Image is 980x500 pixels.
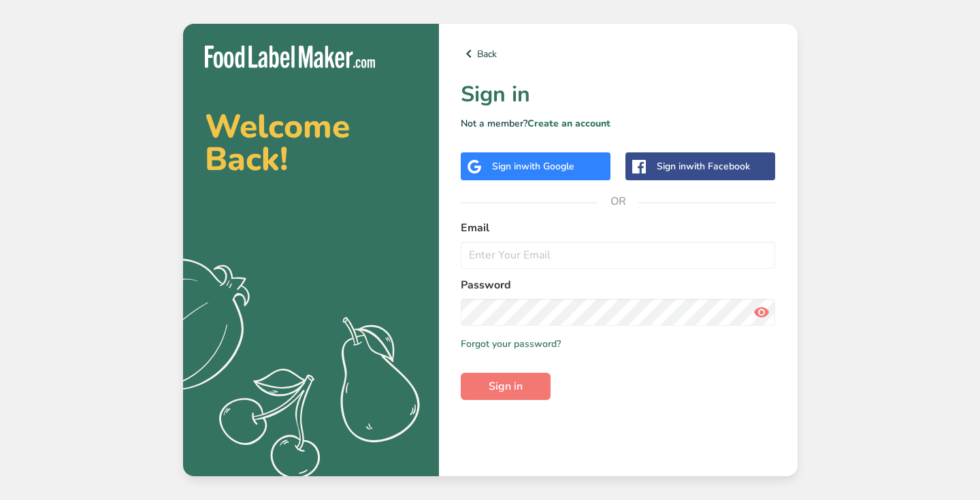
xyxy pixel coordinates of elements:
[461,116,776,131] p: Not a member?
[461,337,561,351] a: Forgot your password?
[461,373,551,400] button: Sign in
[686,160,750,173] span: with Facebook
[205,110,417,176] h2: Welcome Back!
[461,220,776,236] label: Email
[521,160,574,173] span: with Google
[492,159,574,173] div: Sign in
[461,277,776,293] label: Password
[489,378,523,395] span: Sign in
[598,181,638,222] span: OR
[205,46,375,68] img: Food Label Maker
[657,159,750,173] div: Sign in
[527,117,610,130] a: Create an account
[461,241,776,269] input: Enter Your Email
[461,46,776,62] a: Back
[461,78,776,111] h1: Sign in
